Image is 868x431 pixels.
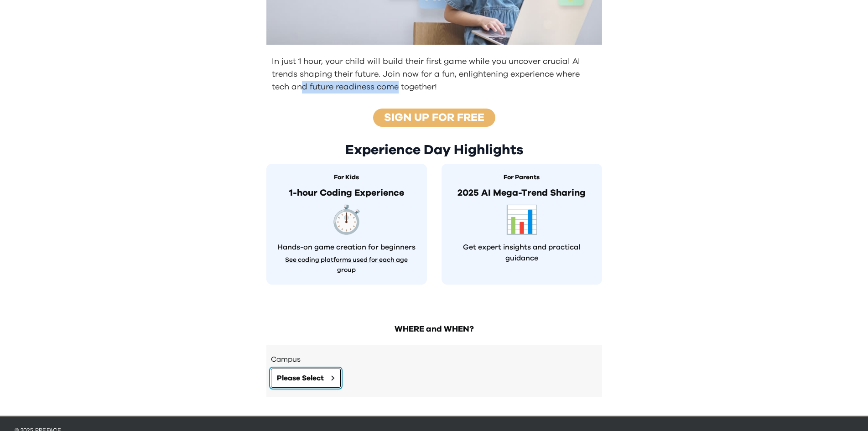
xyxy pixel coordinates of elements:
[275,173,418,182] h3: For Kids
[275,186,418,200] p: 1-hour Coding Experience
[504,207,539,234] span: robot
[275,242,418,253] p: Hands-on game creation for beginners
[451,173,593,182] h3: For Parents
[370,108,498,127] button: Sign up for free
[451,186,593,200] p: 2025 AI Mega-Trend Sharing
[272,55,598,93] p: In just 1 hour, your child will build their first game while you uncover crucial AI trends shapin...
[266,323,602,336] h2: WHERE and WHEN?
[266,142,602,158] h2: Experience Day Highlights
[275,254,418,275] button: See coding platforms used for each age group
[384,112,484,123] a: Sign up for free
[451,242,593,264] p: Get expert insights and practical guidance
[329,207,364,234] span: timer
[277,373,324,384] span: Please Select
[271,354,598,365] h3: Campus
[271,369,341,388] button: Please Select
